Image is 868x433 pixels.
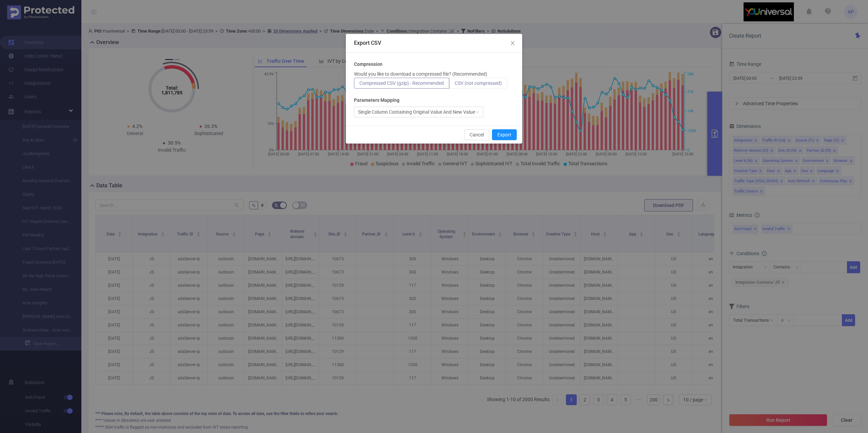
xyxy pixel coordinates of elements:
i: icon: down [475,110,479,115]
b: Parameters Mapping [354,97,399,104]
div: Single Column Containing Original Value And New Value [358,107,475,117]
button: Cancel [464,129,489,140]
span: Compressed CSV (gzip) - Recommended [359,80,444,86]
i: icon: close [510,40,515,46]
button: Close [503,34,522,53]
p: Would you like to download a compressed file? (Recommended) [354,71,487,78]
button: Export [492,129,517,140]
div: Export CSV [354,39,514,47]
b: Compression [354,61,382,68]
span: CSV (not compressed) [455,80,502,86]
